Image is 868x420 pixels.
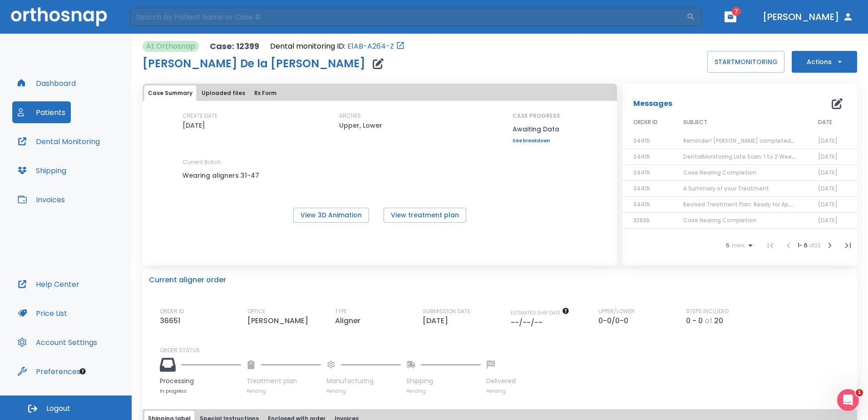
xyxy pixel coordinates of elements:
span: A Summary of your Treatment [683,185,769,192]
p: 0 - 0 [686,315,703,326]
p: Delivered [486,376,516,386]
p: SUBMISSION DATE [423,307,470,315]
div: tabs [144,85,615,101]
span: 1 - 6 [798,241,809,249]
span: 34415 [633,153,650,160]
a: See breakdown [513,138,560,144]
p: OFFICE [247,307,266,315]
a: Shipping [12,160,72,181]
span: 34415 [633,200,650,208]
button: STARTMONITORING [707,51,784,73]
div: Open patient in dental monitoring portal [270,41,405,52]
span: 34415 [633,185,650,192]
p: TYPE [335,307,347,315]
button: Uploaded files [198,85,249,101]
button: View 3D Animation [293,208,369,223]
div: Tooltip anchor [79,367,87,375]
span: 34415 [633,169,650,176]
p: [DATE] [423,315,452,326]
p: Manufacturing [326,376,401,386]
span: DATE [818,118,832,126]
span: [DATE] [818,153,838,160]
p: Awaiting Data [513,124,560,135]
p: STEPS INCLUDED [686,307,729,315]
p: CREATE DATE [182,112,217,120]
span: Case Nearing Completion [683,216,756,224]
p: CASE PROGRESS [513,112,560,120]
button: Help Center [12,273,85,295]
p: ARCHES [339,112,361,120]
img: Orthosnap [11,7,107,26]
a: Price List [12,302,73,324]
p: 0-0/0-0 [598,315,632,326]
span: [DATE] [818,137,838,145]
button: Invoices [12,189,70,210]
button: View treatment plan [384,208,466,223]
p: [PERSON_NAME] [247,315,312,326]
a: E1AB-A264-Z [347,41,394,52]
p: ORDER ID [160,307,184,315]
p: UPPER/LOWER [598,307,635,315]
span: Reminder! [PERSON_NAME] completed, please assess final result! [683,137,867,145]
p: Dental monitoring ID: [270,41,345,52]
p: Pending [486,388,516,395]
button: Case Summary [144,85,196,101]
p: Case: 12399 [210,41,259,52]
span: 6 [726,242,730,249]
span: [DATE] [818,200,838,208]
span: [DATE] [818,216,838,224]
span: ORDER ID [633,118,658,126]
p: 20 [714,315,723,326]
span: 1 [856,389,863,396]
p: Current Batch [182,158,264,166]
span: SUBJECT [683,118,707,126]
p: Treatment plan [247,376,321,386]
button: Dashboard [12,72,81,94]
span: DentalMonitoring Late Scan: 1 to 2 Weeks Notification [683,153,832,160]
input: Search by Patient Name or Case # [130,8,686,26]
button: Dental Monitoring [12,130,105,152]
button: Actions [792,51,857,73]
button: Preferences [12,360,86,382]
button: [PERSON_NAME] [759,9,857,25]
span: Revised Treatment Plan: Ready for Approval [683,200,806,208]
span: 32836 [633,216,650,224]
p: In progress [160,388,241,395]
p: Pending [247,388,321,395]
span: 34415 [633,137,650,145]
p: 36651 [160,315,184,326]
p: Aligner [335,315,364,326]
p: [DATE] [182,120,205,131]
button: Rx Form [251,85,280,101]
p: Current aligner order [149,275,226,285]
iframe: Intercom live chat [837,389,859,411]
span: 7 [732,7,741,16]
p: Wearing aligners 31-47 [182,170,264,181]
span: of 22 [809,241,821,249]
p: Shipping [406,376,481,386]
p: Pending [326,388,401,395]
span: Case Nearing Completion [683,169,756,176]
h1: [PERSON_NAME] De la [PERSON_NAME] [143,58,365,69]
span: The date will be available after approving treatment plan [511,310,569,316]
p: --/--/-- [511,317,546,328]
p: Pending [406,388,481,395]
p: ORDER STATUS [160,346,851,355]
button: Patients [12,101,71,123]
span: [DATE] [818,169,838,176]
p: Upper, Lower [339,120,382,131]
button: Account Settings [12,331,103,353]
p: of [705,315,712,326]
span: Logout [46,404,70,414]
p: Messages [633,98,672,109]
p: At Orthosnap [146,41,195,52]
span: [DATE] [818,185,838,192]
span: rows [730,242,745,249]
